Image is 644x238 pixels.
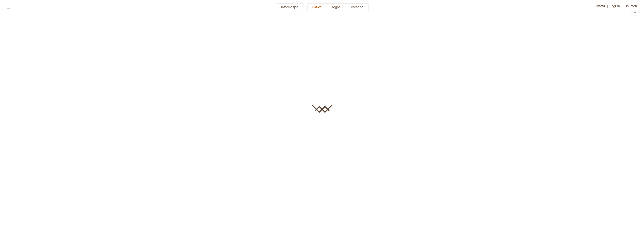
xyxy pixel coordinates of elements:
[307,3,327,15] a: Skrive
[346,3,369,11] button: Beregne
[346,3,369,15] a: Beregne
[631,11,639,14] a: Preview
[588,3,639,15] div: | |
[631,9,639,15] button: Preview
[633,10,637,13] svg: Preview
[327,3,346,11] button: Tegne
[276,3,304,11] button: Informasjon
[307,3,327,11] button: Skrive
[594,3,607,9] button: Norsk
[623,3,639,9] button: Deutsch
[608,3,622,9] button: English
[327,3,346,15] a: Tegne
